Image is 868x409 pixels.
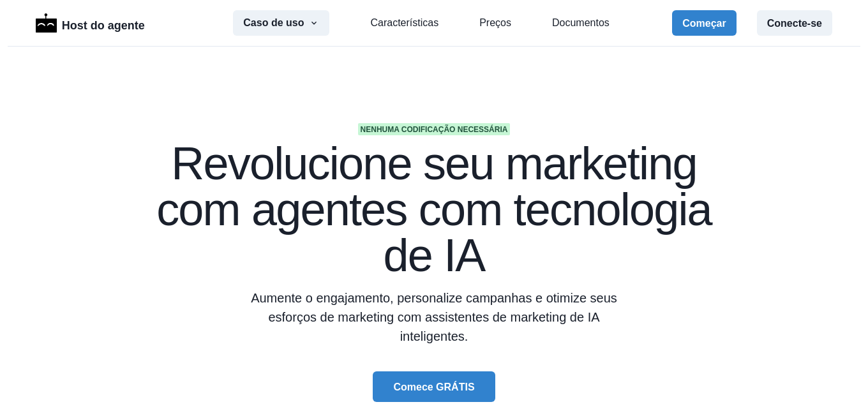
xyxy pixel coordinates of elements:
[156,138,712,281] font: Revolucione seu marketing com agentes com tecnologia de IA
[361,125,508,134] font: Nenhuma codificação necessária
[62,19,145,32] font: Host do agente
[672,10,736,36] button: Começar
[682,18,726,29] font: Começar
[251,291,617,343] font: Aumente o engajamento, personalize campanhas e otimize seus esforços de marketing com assistentes...
[36,13,57,33] img: Logotipo
[552,17,610,28] font: Documentos
[393,382,474,392] font: Comece GRÁTIS
[757,10,832,36] button: Conecte-se
[233,10,329,36] button: Caso de uso
[767,18,822,29] font: Conecte-se
[370,17,438,28] font: Características
[479,15,511,31] a: Preços
[370,15,438,31] a: Características
[373,371,495,402] button: Comece GRÁTIS
[36,12,145,34] a: LogotipoHost do agente
[479,17,511,28] font: Preços
[552,15,610,31] a: Documentos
